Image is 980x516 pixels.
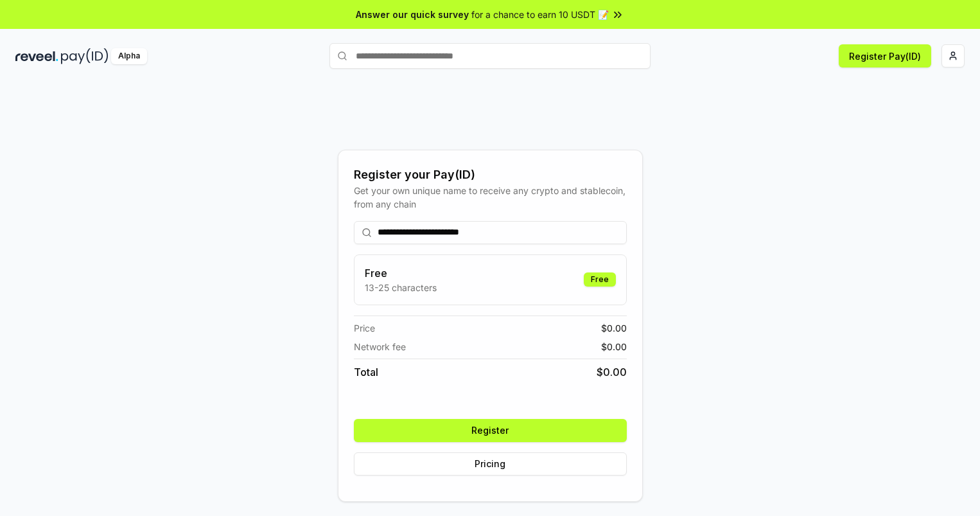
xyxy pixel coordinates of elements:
[356,8,469,21] span: Answer our quick survey
[354,166,627,184] div: Register your Pay(ID)
[584,272,616,287] div: Free
[601,321,627,335] span: $ 0.00
[354,419,627,442] button: Register
[354,321,375,335] span: Price
[15,48,58,64] img: reveel_dark
[601,340,627,353] span: $ 0.00
[354,340,406,353] span: Network fee
[839,44,931,67] button: Register Pay(ID)
[111,48,147,64] div: Alpha
[365,281,437,294] p: 13-25 characters
[365,265,437,281] h3: Free
[471,8,609,21] span: for a chance to earn 10 USDT 📝
[354,184,627,211] div: Get your own unique name to receive any crypto and stablecoin, from any chain
[597,364,627,380] span: $ 0.00
[354,364,378,380] span: Total
[61,48,109,64] img: pay_id
[354,452,627,476] button: Pricing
